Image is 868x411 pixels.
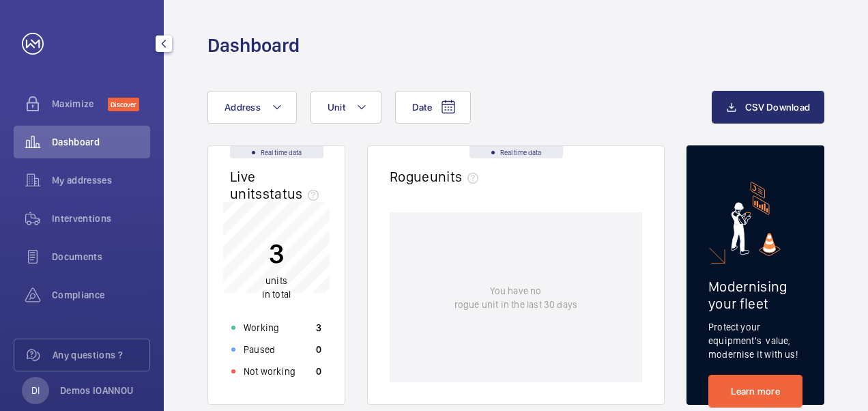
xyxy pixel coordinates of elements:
button: Unit [310,91,381,124]
p: 3 [262,236,291,270]
p: Demos IOANNOU [60,384,134,397]
div: Real time data [230,146,323,158]
p: DI [31,384,40,397]
p: You have no rogue unit in the last 30 days [454,284,577,311]
span: Date [412,102,432,113]
span: Compliance [52,288,150,302]
span: Documents [52,250,150,264]
span: Interventions [52,212,150,225]
span: Discover [108,98,139,111]
span: Dashboard [52,135,150,149]
button: Date [395,91,471,124]
p: Paused [244,343,275,356]
span: My addresses [52,173,150,187]
h2: Modernising your fleet [708,278,802,312]
p: 3 [316,321,321,335]
img: marketing-card.svg [731,182,781,256]
span: units [430,168,484,185]
span: Maximize [52,97,108,111]
p: Working [244,321,279,335]
span: CSV Download [745,102,810,113]
span: Address [225,102,261,113]
h2: Live units [230,168,324,202]
span: units [265,275,287,286]
span: Unit [328,102,345,113]
p: 0 [316,365,321,378]
button: Address [207,91,297,124]
p: in total [262,274,291,301]
span: Any questions ? [53,348,149,362]
p: Not working [244,365,295,378]
div: Real time data [469,146,563,158]
a: Learn more [708,375,802,408]
h2: Rogue [390,168,484,185]
p: 0 [316,343,321,356]
button: CSV Download [712,91,824,124]
span: status [263,185,325,202]
p: Protect your equipment's value, modernise it with us! [708,320,802,361]
h1: Dashboard [207,33,300,58]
